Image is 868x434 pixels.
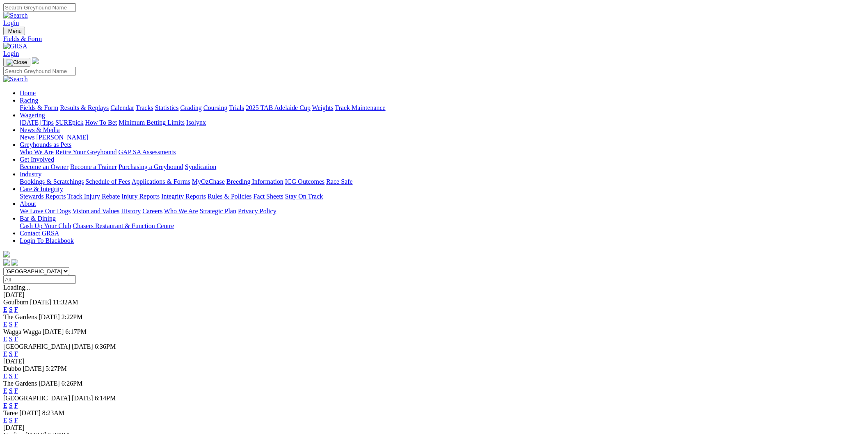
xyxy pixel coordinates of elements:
span: The Gardens [3,313,37,320]
a: Become a Trainer [70,163,117,170]
img: Close [7,59,27,66]
a: Syndication [185,163,216,170]
a: [DATE] Tips [20,119,54,126]
span: Taree [3,409,18,416]
a: Contact GRSA [20,230,59,237]
span: [DATE] [39,313,60,320]
a: [PERSON_NAME] [36,134,88,141]
button: Toggle navigation [3,27,25,35]
a: Trials [229,104,244,111]
div: [DATE] [3,291,865,299]
a: F [14,372,18,379]
a: F [14,321,18,328]
a: Care & Integrity [20,185,63,192]
a: Weights [312,104,333,111]
a: Tracks [136,104,153,111]
span: 5:27PM [46,365,67,372]
a: How To Bet [85,119,117,126]
a: Race Safe [326,178,352,185]
a: F [14,417,18,424]
a: Login To Blackbook [20,237,74,244]
a: Become an Owner [20,163,69,170]
a: Who We Are [164,208,198,215]
a: Track Injury Rebate [67,193,120,200]
a: Stay On Track [285,193,323,200]
span: 6:17PM [65,328,87,335]
img: Search [3,12,28,19]
a: Applications & Forms [132,178,190,185]
a: Retire Your Greyhound [55,148,117,155]
a: Purchasing a Greyhound [119,163,183,170]
a: Vision and Values [72,208,119,215]
a: S [9,321,13,328]
a: Cash Up Your Club [20,222,71,229]
span: 11:32AM [53,299,78,306]
img: logo-grsa-white.png [32,57,39,64]
a: We Love Our Dogs [20,208,71,215]
a: 2025 TAB Adelaide Cup [246,104,311,111]
span: [DATE] [72,343,93,350]
a: Industry [20,171,41,178]
div: Bar & Dining [20,222,865,230]
div: Racing [20,104,865,112]
div: News & Media [20,134,865,141]
a: News [20,134,34,141]
a: Who We Are [20,148,54,155]
span: Menu [8,28,22,34]
a: F [14,350,18,357]
a: Fields & Form [20,104,58,111]
a: E [3,350,7,357]
a: Careers [142,208,162,215]
a: Isolynx [186,119,206,126]
div: About [20,208,865,215]
a: Calendar [110,104,134,111]
span: [GEOGRAPHIC_DATA] [3,343,70,350]
img: Search [3,75,28,83]
a: Bookings & Scratchings [20,178,84,185]
a: Strategic Plan [200,208,236,215]
img: logo-grsa-white.png [3,251,10,258]
div: [DATE] [3,424,865,432]
a: S [9,350,13,357]
a: Bar & Dining [20,215,56,222]
a: E [3,417,7,424]
a: E [3,306,7,313]
a: GAP SA Assessments [119,148,176,155]
a: S [9,417,13,424]
span: [DATE] [39,380,60,387]
a: Fields & Form [3,35,865,43]
a: Home [20,89,36,96]
a: E [3,372,7,379]
span: 2:22PM [62,313,83,320]
a: S [9,402,13,409]
a: F [14,387,18,394]
a: Coursing [203,104,228,111]
a: Greyhounds as Pets [20,141,71,148]
a: Rules & Policies [208,193,252,200]
a: S [9,306,13,313]
a: E [3,321,7,328]
img: twitter.svg [11,259,18,266]
a: Racing [20,97,38,104]
img: GRSA [3,43,27,50]
a: Minimum Betting Limits [119,119,185,126]
a: E [3,402,7,409]
a: Grading [180,104,202,111]
a: SUREpick [55,119,83,126]
a: E [3,387,7,394]
a: E [3,336,7,343]
a: S [9,336,13,343]
input: Search [3,3,76,12]
span: [DATE] [19,409,41,416]
span: 6:36PM [95,343,116,350]
span: [GEOGRAPHIC_DATA] [3,395,70,402]
a: About [20,200,36,207]
div: Greyhounds as Pets [20,148,865,156]
a: News & Media [20,126,60,133]
a: MyOzChase [192,178,225,185]
a: Login [3,50,19,57]
a: F [14,306,18,313]
a: Login [3,19,19,26]
a: Breeding Information [226,178,283,185]
input: Select date [3,275,76,284]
